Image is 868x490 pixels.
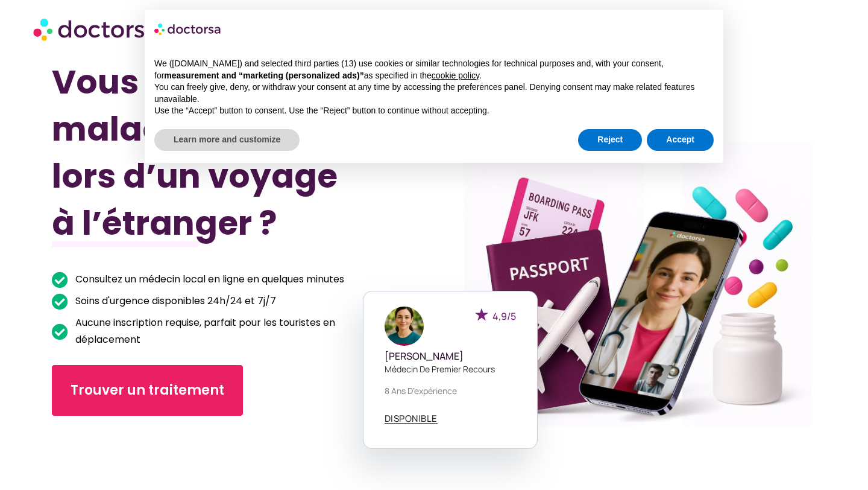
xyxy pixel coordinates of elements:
[52,153,338,199] font: lors d’un voyage
[385,363,495,375] font: Médecin de premier recours
[385,412,438,425] font: DISPONIBLE
[71,381,224,399] font: Trouver un traitement
[385,414,438,424] a: DISPONIBLE
[492,310,516,323] font: 4,9/5
[578,129,642,151] button: Reject
[75,272,344,286] font: Consultez un médecin local en ligne en quelques minutes
[154,105,714,117] p: Use the “Accept” button to consent. Use the “Reject” button to continue without accepting.
[647,129,714,151] button: Accept
[52,200,277,246] font: à l’étranger ?
[385,385,457,396] font: 8 ans d'expérience
[432,71,479,80] a: cookie policy
[75,316,335,346] font: Aucune inscription requise, parfait pour les touristes en déplacement
[154,129,300,151] button: Learn more and customize
[385,349,464,363] font: [PERSON_NAME]
[154,19,222,39] img: logo
[154,58,714,81] p: We ([DOMAIN_NAME]) and selected third parties (13) use cookies or similar technologies for techni...
[52,59,339,152] font: Vous êtes tombé malade
[164,71,363,80] strong: measurement and “marketing (personalized ads)”
[75,294,276,308] font: Soins d'urgence disponibles 24h/24 et 7j/7
[52,365,243,416] a: Trouver un traitement
[154,81,714,105] p: You can freely give, deny, or withdraw your consent at any time by accessing the preferences pane...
